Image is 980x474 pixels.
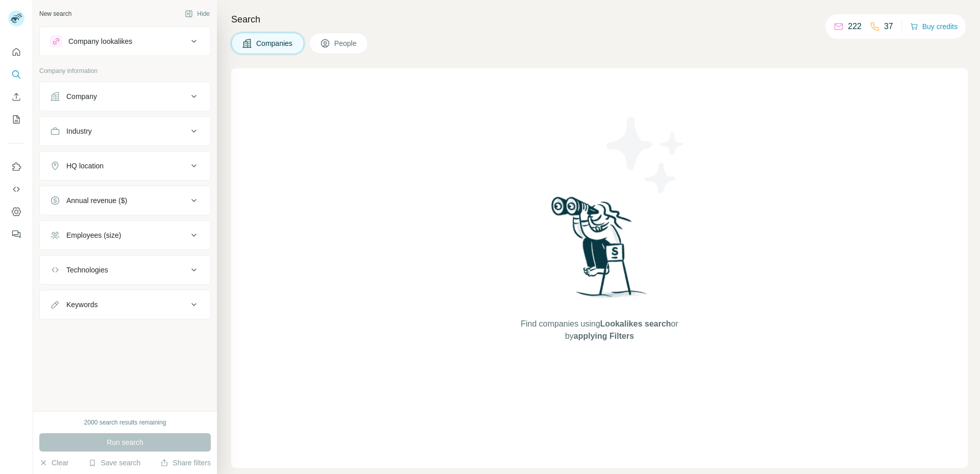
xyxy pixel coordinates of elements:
[40,188,210,213] button: Annual revenue ($)
[66,265,108,275] div: Technologies
[66,195,127,206] div: Annual revenue ($)
[848,20,862,33] p: 222
[66,161,104,171] div: HQ location
[8,180,24,198] button: Use Surfe API
[40,154,210,178] button: HQ location
[600,109,692,201] img: Surfe Illustration - Stars
[66,126,92,136] div: Industry
[910,19,958,34] button: Buy credits
[8,225,24,243] button: Feedback
[574,332,634,340] span: applying Filters
[84,418,166,427] div: 2000 search results remaining
[39,9,71,18] div: New search
[40,223,210,247] button: Employees (size)
[88,458,140,468] button: Save search
[8,203,24,221] button: Dashboard
[40,292,210,317] button: Keywords
[8,110,24,129] button: My lists
[39,66,211,76] p: Company information
[334,38,358,48] span: People
[40,119,210,143] button: Industry
[8,65,24,84] button: Search
[547,194,653,308] img: Surfe Illustration - Woman searching with binoculars
[8,158,24,176] button: Use Surfe on LinkedIn
[884,20,893,33] p: 37
[66,91,97,102] div: Company
[160,458,211,468] button: Share filters
[66,300,97,310] div: Keywords
[40,84,210,109] button: Company
[256,38,293,48] span: Companies
[8,43,24,61] button: Quick start
[68,36,132,46] div: Company lookalikes
[231,12,968,27] h4: Search
[40,258,210,282] button: Technologies
[178,6,217,21] button: Hide
[39,458,68,468] button: Clear
[600,319,671,328] span: Lookalikes search
[518,318,681,342] span: Find companies using or by
[66,230,121,240] div: Employees (size)
[8,88,24,106] button: Enrich CSV
[40,29,210,54] button: Company lookalikes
